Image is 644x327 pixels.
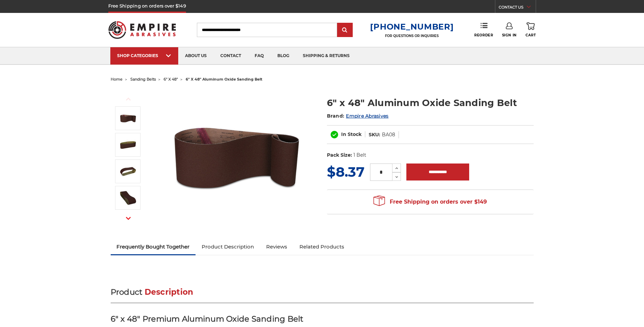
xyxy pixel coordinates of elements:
[169,89,305,225] img: 6" x 48" Aluminum Oxide Sanding Belt
[370,22,454,32] a: [PHONE_NUMBER]
[248,47,271,65] a: faq
[499,3,536,13] a: CONTACT US
[370,34,454,38] p: FOR QUESTIONS OR INQUIRIES
[327,163,365,180] span: $8.37
[196,239,260,254] a: Product Description
[111,239,196,254] a: Frequently Bought Together
[502,33,517,37] span: Sign In
[474,33,493,37] span: Reorder
[327,113,345,119] span: Brand:
[369,131,380,138] dt: SKU:
[108,17,176,43] img: Empire Abrasives
[327,96,534,109] h1: 6" x 48" Aluminum Oxide Sanding Belt
[353,152,366,159] dd: 1 Belt
[373,195,487,209] span: Free Shipping on orders over $149
[164,77,178,82] a: 6" x 48"
[346,113,388,119] a: Empire Abrasives
[341,131,362,137] span: In Stock
[338,23,352,37] input: Submit
[117,53,171,58] div: SHOP CATEGORIES
[111,287,143,297] span: Product
[214,47,248,65] a: contact
[119,136,136,153] img: 6" x 48" AOX Sanding Belt
[186,77,262,82] span: 6" x 48" aluminum oxide sanding belt
[119,163,136,180] img: 6" x 48" Sanding Belt - Aluminum Oxide
[526,22,536,37] a: Cart
[526,33,536,37] span: Cart
[145,287,194,297] span: Description
[293,239,350,254] a: Related Products
[119,189,136,206] img: 6" x 48" Sanding Belt - AOX
[474,22,493,37] a: Reorder
[111,77,123,82] a: home
[382,131,395,138] dd: BA08
[120,211,136,226] button: Next
[296,47,356,65] a: shipping & returns
[260,239,293,254] a: Reviews
[178,47,214,65] a: about us
[327,152,352,159] dt: Pack Size:
[130,77,156,82] a: sanding belts
[120,92,136,106] button: Previous
[271,47,296,65] a: blog
[119,110,136,127] img: 6" x 48" Aluminum Oxide Sanding Belt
